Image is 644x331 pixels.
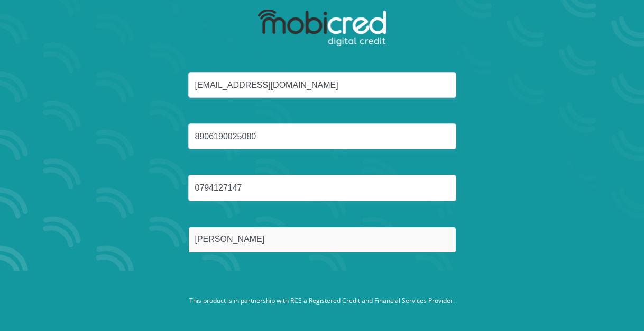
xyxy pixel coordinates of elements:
input: Cellphone Number [188,175,456,201]
img: mobicred logo [258,10,385,47]
input: Email [188,72,456,98]
p: This product is in partnership with RCS a Registered Credit and Financial Services Provider. [29,296,615,306]
input: ID Number [188,123,456,149]
input: Surname [188,227,456,253]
